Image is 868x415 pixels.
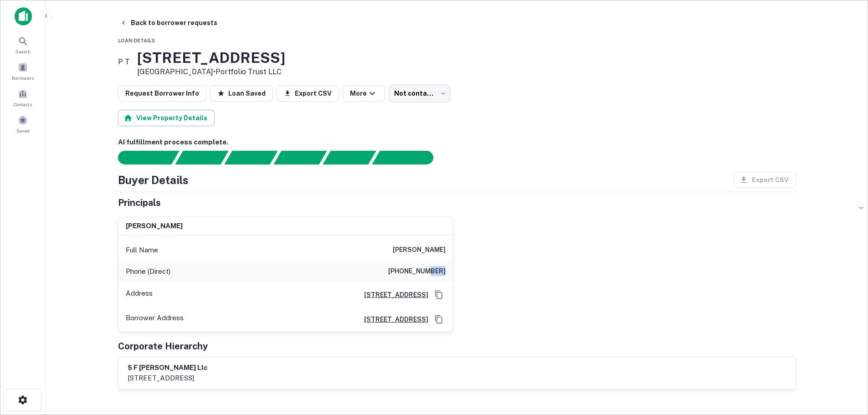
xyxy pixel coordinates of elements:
p: Phone (Direct) [126,266,170,277]
span: Saved [16,127,30,134]
h6: AI fulfillment process complete. [118,137,796,148]
a: Contacts [3,85,43,110]
div: Sending borrower request to AI... [107,151,175,164]
p: Borrower Address [126,313,184,326]
p: [GEOGRAPHIC_DATA] • [137,67,285,77]
div: Your request is received and processing... [175,151,228,164]
span: Contacts [14,101,32,108]
button: View Property Details [118,110,215,126]
button: Back to borrower requests [116,15,221,31]
h4: Buyer Details [118,172,189,188]
a: Search [3,32,43,57]
h6: [PHONE_NUMBER] [388,266,446,277]
div: Documents found, AI parsing details... [224,151,277,164]
img: capitalize-icon.png [15,7,32,26]
button: Copy Address [432,313,446,326]
iframe: Chat Widget [822,342,868,386]
button: Export CSV [277,85,339,102]
p: Full Name [126,245,158,256]
span: Borrowers [12,74,34,82]
button: Loan Saved [210,85,273,102]
button: More [343,85,385,102]
div: Principals found, AI now looking for contact information... [273,151,327,164]
h5: Corporate Hierarchy [118,339,208,353]
div: Principals found, still searching for contact information. This may take time... [323,151,376,164]
h6: s f [PERSON_NAME] llc [128,363,208,373]
h3: [STREET_ADDRESS] [137,49,285,67]
h5: Principals [118,196,161,210]
a: [STREET_ADDRESS] [357,314,428,324]
a: Portfolio Trust LLC [216,67,282,76]
span: Loan Details [118,38,155,43]
div: Not contacted [389,85,450,102]
h6: [PERSON_NAME] [126,221,183,231]
button: Copy Address [432,288,446,302]
span: Search [15,48,31,55]
h6: [PERSON_NAME] [393,245,446,256]
a: Saved [3,112,43,136]
p: [STREET_ADDRESS] [128,373,208,384]
button: Request Borrower Info [118,85,206,102]
a: [STREET_ADDRESS] [357,290,428,300]
div: AI fulfillment process complete. [372,151,444,164]
a: Borrowers [3,59,43,83]
p: Address [126,288,153,302]
p: P T [118,56,130,67]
